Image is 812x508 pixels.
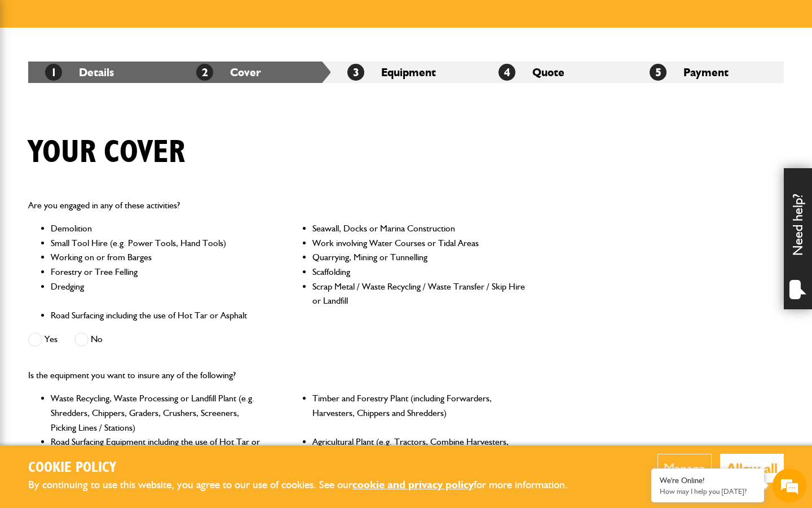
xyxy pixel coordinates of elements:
[312,221,526,236] li: Seawall, Docks or Marina Construction
[74,332,103,347] label: No
[28,332,58,347] label: Yes
[347,64,364,81] span: 3
[28,134,185,172] h1: Your cover
[45,64,62,81] span: 1
[660,476,756,485] div: We're Online!
[196,64,213,81] span: 2
[51,250,264,265] li: Working on or from Barges
[498,64,515,81] span: 4
[330,62,482,83] li: Equipment
[28,368,526,383] p: Is the equipment you want to insure any of the following?
[51,221,264,236] li: Demolition
[51,236,264,251] li: Small Tool Hire (e.g. Power Tools, Hand Tools)
[720,454,784,483] button: Allow all
[312,250,526,265] li: Quarrying, Mining or Tunnelling
[312,236,526,251] li: Work involving Water Courses or Tidal Areas
[312,265,526,279] li: Scaffolding
[657,454,712,483] button: Manage
[312,279,526,308] li: Scrap Metal / Waste Recycling / Waste Transfer / Skip Hire or Landfill
[312,391,526,435] li: Timber and Forestry Plant (including Forwarders, Harvesters, Chippers and Shredders)
[28,198,526,213] p: Are you engaged in any of these activities?
[633,62,784,83] li: Payment
[352,478,474,491] a: cookie and privacy policy
[28,476,586,494] p: By continuing to use this website, you agree to our use of cookies. See our for more information.
[179,62,330,83] li: Cover
[312,435,526,463] li: Agricultural Plant (e.g. Tractors, Combine Harvesters, Balers)
[51,435,264,463] li: Road Surfacing Equipment including the use of Hot Tar or Asphalt
[482,62,633,83] li: Quote
[660,487,756,496] p: How may I help you today?
[51,279,264,308] li: Dredging
[784,168,812,309] div: Need help?
[51,308,264,323] li: Road Surfacing including the use of Hot Tar or Asphalt
[51,265,264,279] li: Forestry or Tree Felling
[51,391,264,435] li: Waste Recycling, Waste Processing or Landfill Plant (e.g. Shredders, Chippers, Graders, Crushers,...
[45,65,114,79] a: 1Details
[28,459,586,477] h2: Cookie Policy
[650,64,667,81] span: 5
